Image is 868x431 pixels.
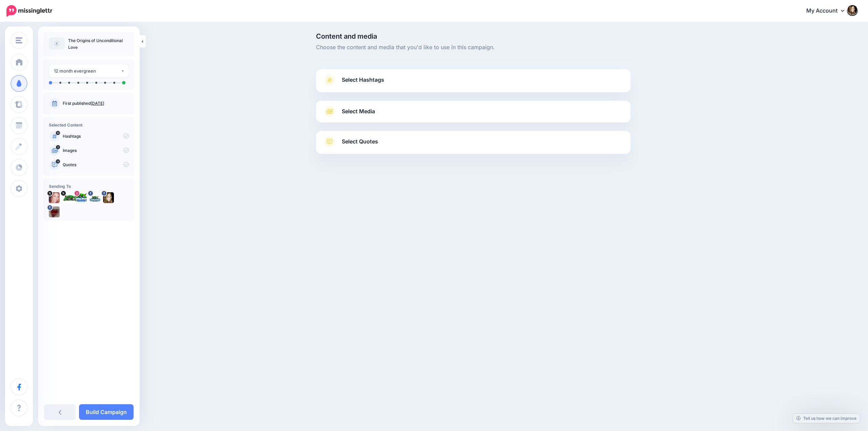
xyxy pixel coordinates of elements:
[56,131,60,135] span: 10
[6,5,52,17] img: Missinglettr
[316,43,631,52] span: Choose the content and media that you'd like to use in this campaign.
[49,184,129,189] h4: Sending To
[54,67,121,75] div: 12 month evergreen
[56,145,60,149] span: 0
[76,192,87,203] img: 23668510_545315325860937_6691514972213608448_n-bsa126768.jpg
[103,192,114,203] img: picture-bsa83780.png
[63,162,129,168] p: Quotes
[49,122,129,128] h4: Selected Content
[49,64,129,78] button: 12 month evergreen
[68,37,129,51] p: The Origins of Unconditional Love
[63,100,129,106] p: First published
[323,136,624,154] a: Select Quotes
[63,133,129,139] p: Hashtags
[56,159,60,163] span: 14
[323,75,624,92] a: Select Hashtags
[63,148,129,154] p: Images
[16,37,22,43] img: menu.png
[90,192,100,203] img: 15741097_1379536512076986_2282019521477070531_n-bsa45826.png
[316,33,631,40] span: Content and media
[49,207,60,217] img: 293549987_461511562644616_8711008052447637941_n-bsa125342.jpg
[342,107,375,116] span: Select Media
[62,192,79,203] img: MQSQsEJ6-30810.jpeg
[800,3,858,19] a: My Account
[793,414,860,423] a: Tell us how we can improve
[323,106,624,117] a: Select Media
[342,75,384,84] span: Select Hashtags
[49,192,60,203] img: HRzsaPVm-3629.jpeg
[342,137,378,146] span: Select Quotes
[49,37,65,50] img: article-default-image-icon.png
[91,101,104,106] a: [DATE]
